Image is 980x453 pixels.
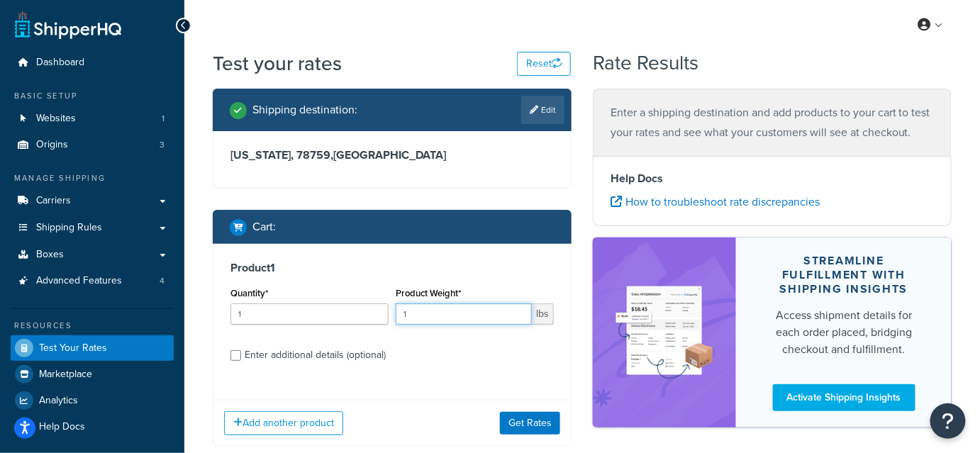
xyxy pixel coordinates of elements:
a: Help Docs [11,414,174,440]
span: Websites [36,113,76,125]
span: Boxes [36,249,64,261]
div: Manage Shipping [11,172,174,184]
input: 0.00 [396,303,532,325]
a: How to troubleshoot rate discrepancies [611,194,820,210]
label: Product Weight* [396,288,461,298]
a: Advanced Features4 [11,268,174,294]
p: Enter a shipping destination and add products to your cart to test your rates and see what your c... [611,103,934,142]
div: Streamline Fulfillment with Shipping Insights [770,254,918,296]
li: Origins [11,132,174,158]
span: lbs [532,303,554,325]
h3: Product 1 [230,261,554,275]
h2: Cart : [252,220,276,233]
span: Origins [36,139,68,151]
h4: Help Docs [611,170,934,187]
span: Analytics [39,395,78,407]
span: Help Docs [39,421,85,433]
div: Enter additional details (optional) [245,345,386,365]
span: Marketplace [39,369,92,381]
input: 0 [230,303,389,325]
button: Reset [517,52,571,76]
a: Activate Shipping Insights [773,384,915,411]
button: Open Resource Center [930,403,966,439]
span: Test Your Rates [39,342,107,354]
img: feature-image-si-e24932ea9b9fcd0ff835db86be1ff8d589347e8876e1638d903ea230a36726be.png [614,259,715,406]
span: 4 [160,275,165,287]
div: Resources [11,320,174,332]
h1: Test your rates [213,50,342,77]
span: Carriers [36,195,71,207]
h3: [US_STATE], 78759 , [GEOGRAPHIC_DATA] [230,148,554,162]
a: Marketplace [11,362,174,387]
h2: Rate Results [594,52,699,74]
a: Test Your Rates [11,335,174,361]
button: Add another product [224,411,343,435]
a: Carriers [11,188,174,214]
a: Shipping Rules [11,215,174,241]
span: Dashboard [36,57,84,69]
span: Shipping Rules [36,222,102,234]
span: 3 [160,139,165,151]
button: Get Rates [500,412,560,435]
div: Access shipment details for each order placed, bridging checkout and fulfillment. [770,307,918,358]
li: Websites [11,106,174,132]
li: Advanced Features [11,268,174,294]
a: Websites1 [11,106,174,132]
input: Enter additional details (optional) [230,350,241,361]
a: Boxes [11,242,174,268]
div: Basic Setup [11,90,174,102]
a: Origins3 [11,132,174,158]
h2: Shipping destination : [252,104,357,116]
span: 1 [162,113,165,125]
label: Quantity* [230,288,268,298]
span: Advanced Features [36,275,122,287]
a: Edit [521,96,564,124]
a: Analytics [11,388,174,413]
a: Dashboard [11,50,174,76]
